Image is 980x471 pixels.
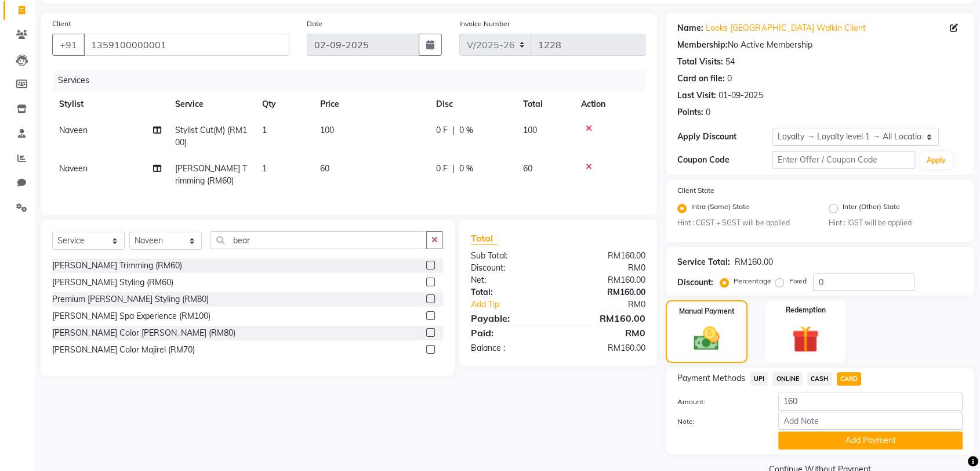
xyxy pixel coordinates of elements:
div: [PERSON_NAME] Spa Experience (RM100) [52,310,210,322]
span: 0 F [436,124,448,136]
span: Stylist Cut(M) (RM100) [175,125,247,148]
div: Sub Total: [462,250,558,262]
span: 1 [262,163,267,174]
th: Service [168,91,255,117]
img: _gift.svg [783,322,827,356]
span: Total [471,232,498,245]
span: Payment Methods [677,372,745,384]
th: Stylist [52,91,168,117]
div: RM160.00 [558,250,655,262]
span: ONLINE [772,372,803,386]
div: RM160.00 [558,274,655,286]
div: RM160.00 [558,311,655,325]
span: | [452,163,455,175]
div: RM160.00 [735,256,772,268]
div: Apply Discount [677,131,772,143]
div: Net: [462,274,558,286]
div: [PERSON_NAME] Color [PERSON_NAME] (RM80) [52,327,235,339]
div: RM160.00 [558,342,655,354]
div: RM160.00 [558,286,655,299]
div: Coupon Code [677,154,772,166]
th: Price [313,91,429,117]
span: 100 [320,125,334,135]
a: Looks [GEOGRAPHIC_DATA] Walkin Client [706,22,865,34]
th: Total [516,91,574,117]
span: CARD [837,372,862,386]
span: UPI [750,372,768,386]
img: _cash.svg [685,323,727,353]
label: Client [52,19,71,29]
label: Client State [677,185,714,196]
div: 0 [706,106,710,118]
label: Invoice Number [459,19,510,29]
div: Total Visits: [677,56,723,68]
span: 1 [262,125,267,135]
a: Add Tip [462,299,574,311]
div: Payable: [462,311,558,325]
div: Balance : [462,342,558,354]
input: Add Note [778,412,963,430]
div: Name: [677,22,703,34]
input: Amount [778,393,963,411]
div: Paid: [462,326,558,340]
div: Card on file: [677,73,725,85]
span: 60 [523,163,532,174]
input: Search by Name/Mobile/Email/Code [84,34,289,56]
label: Redemption [785,305,825,315]
label: Date [307,19,322,29]
div: Services [53,70,654,91]
div: Service Total: [677,256,730,268]
div: Discount: [462,262,558,274]
div: RM0 [574,299,654,311]
div: 0 [727,73,732,85]
input: Search or Scan [210,231,427,249]
span: 0 F [436,163,448,175]
input: Enter Offer / Coupon Code [772,151,915,169]
div: [PERSON_NAME] Color Majirel (RM70) [52,344,195,356]
div: 54 [725,56,735,68]
div: Discount: [677,276,713,289]
label: Intra (Same) State [691,202,749,215]
div: [PERSON_NAME] Trimming (RM60) [52,260,182,272]
div: No Active Membership [677,39,963,51]
th: Action [574,91,645,117]
small: Hint : IGST will be applied [829,218,963,228]
div: RM0 [558,262,655,274]
label: Percentage [734,276,771,286]
div: RM0 [558,326,655,340]
span: CASH [807,372,832,386]
div: [PERSON_NAME] Styling (RM60) [52,276,173,289]
div: Last Visit: [677,89,716,102]
th: Disc [429,91,516,117]
div: Membership: [677,39,728,51]
button: Add Payment [778,432,963,450]
small: Hint : CGST + SGST will be applied [677,218,811,228]
label: Manual Payment [679,306,735,317]
div: 01-09-2025 [718,89,763,102]
label: Inter (Other) State [843,202,900,215]
th: Qty [255,91,313,117]
label: Fixed [789,276,806,286]
div: Premium [PERSON_NAME] Styling (RM80) [52,293,209,305]
div: Total: [462,286,558,299]
label: Note: [669,416,770,427]
span: 60 [320,163,329,174]
span: 0 % [459,124,473,136]
span: Naveen [59,163,88,174]
label: Amount: [669,397,770,407]
button: +91 [52,34,85,56]
button: Apply [920,152,953,169]
span: Naveen [59,125,88,135]
span: [PERSON_NAME] Trimming (RM60) [175,163,247,186]
span: 0 % [459,163,473,175]
span: 100 [523,125,537,135]
div: Points: [677,106,703,118]
span: | [452,124,455,136]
